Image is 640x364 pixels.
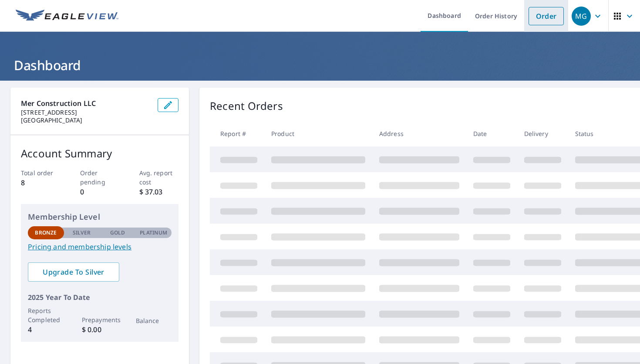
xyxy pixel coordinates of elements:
p: Membership Level [28,211,172,223]
p: [STREET_ADDRESS] [21,109,151,116]
p: [GEOGRAPHIC_DATA] [21,116,151,124]
p: 8 [21,177,61,188]
p: Platinum [140,229,167,237]
img: EV Logo [16,10,118,23]
a: Order [529,7,564,25]
p: $ 37.03 [139,187,179,197]
p: 0 [80,187,120,197]
a: Upgrade To Silver [28,262,119,282]
p: Avg. report cost [139,168,179,187]
p: Prepayments [82,315,118,324]
p: Reports Completed [28,306,64,324]
p: Recent Orders [210,98,283,114]
p: $ 0.00 [82,324,118,335]
th: Date [466,121,517,146]
p: Account Summary [21,146,179,161]
p: Balance [136,316,172,325]
p: Mer Construction LLC [21,98,151,109]
p: Total order [21,168,61,177]
th: Report # [210,121,264,146]
p: 4 [28,324,64,335]
h1: Dashboard [10,56,630,74]
p: Bronze [35,229,57,237]
th: Delivery [517,121,568,146]
span: Upgrade To Silver [35,267,112,277]
p: 2025 Year To Date [28,292,172,303]
th: Address [372,121,466,146]
th: Product [264,121,372,146]
p: Silver [73,229,91,237]
p: Gold [110,229,125,237]
div: MG [572,7,591,26]
a: Pricing and membership levels [28,242,172,252]
p: Order pending [80,168,120,187]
